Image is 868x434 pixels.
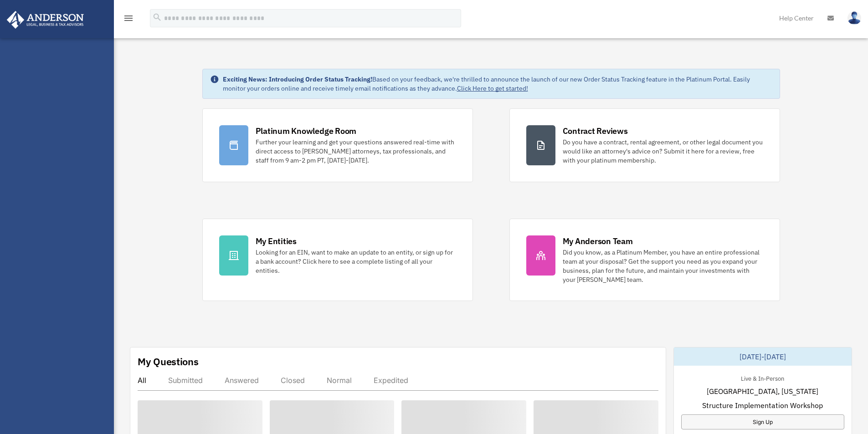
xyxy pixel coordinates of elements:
div: All [138,376,146,385]
div: Contract Reviews [563,125,628,137]
div: Based on your feedback, we're thrilled to announce the launch of our new Order Status Tracking fe... [223,75,772,93]
a: menu [123,16,134,24]
a: Sign Up [681,414,844,429]
div: Closed [281,376,305,385]
a: Contract Reviews Do you have a contract, rental agreement, or other legal document you would like... [509,108,780,182]
a: Platinum Knowledge Room Further your learning and get your questions answered real-time with dire... [202,108,473,182]
div: Did you know, as a Platinum Member, you have an entire professional team at your disposal? Get th... [563,248,763,284]
span: [GEOGRAPHIC_DATA], [US_STATE] [707,386,818,397]
div: Answered [225,376,259,385]
div: Looking for an EIN, want to make an update to an entity, or sign up for a bank account? Click her... [256,248,456,275]
div: Further your learning and get your questions answered real-time with direct access to [PERSON_NAM... [256,138,456,165]
i: search [152,12,162,22]
a: My Entities Looking for an EIN, want to make an update to an entity, or sign up for a bank accoun... [202,219,473,301]
img: Anderson Advisors Platinum Portal [4,11,87,29]
div: [DATE]-[DATE] [674,347,852,366]
div: Normal [327,376,352,385]
a: Click Here to get started! [457,84,528,92]
i: menu [123,13,134,24]
div: Live & In-Person [734,373,791,383]
img: User Pic [847,11,861,25]
div: My Anderson Team [563,235,633,247]
div: Expedited [374,376,408,385]
div: Do you have a contract, rental agreement, or other legal document you would like an attorney's ad... [563,138,763,165]
div: My Questions [138,355,199,368]
strong: Exciting News: Introducing Order Status Tracking! [223,75,372,83]
div: Platinum Knowledge Room [256,125,357,137]
div: Submitted [168,376,203,385]
span: Structure Implementation Workshop [702,400,823,411]
div: My Entities [256,235,297,247]
a: My Anderson Team Did you know, as a Platinum Member, you have an entire professional team at your... [509,219,780,301]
